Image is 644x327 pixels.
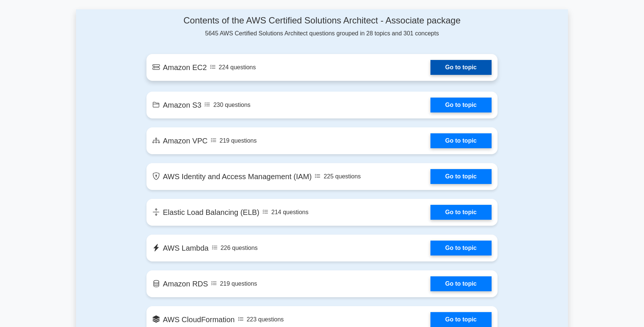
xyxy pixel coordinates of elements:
a: Go to topic [430,205,492,220]
a: Go to topic [430,60,492,75]
a: Go to topic [430,241,492,255]
a: Go to topic [430,312,492,327]
div: 5645 AWS Certified Solutions Architect questions grouped in 28 topics and 301 concepts [146,15,498,38]
a: Go to topic [430,169,492,184]
a: Go to topic [430,276,492,291]
h4: Contents of the AWS Certified Solutions Architect - Associate package [146,15,498,26]
a: Go to topic [430,98,492,112]
a: Go to topic [430,133,492,148]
